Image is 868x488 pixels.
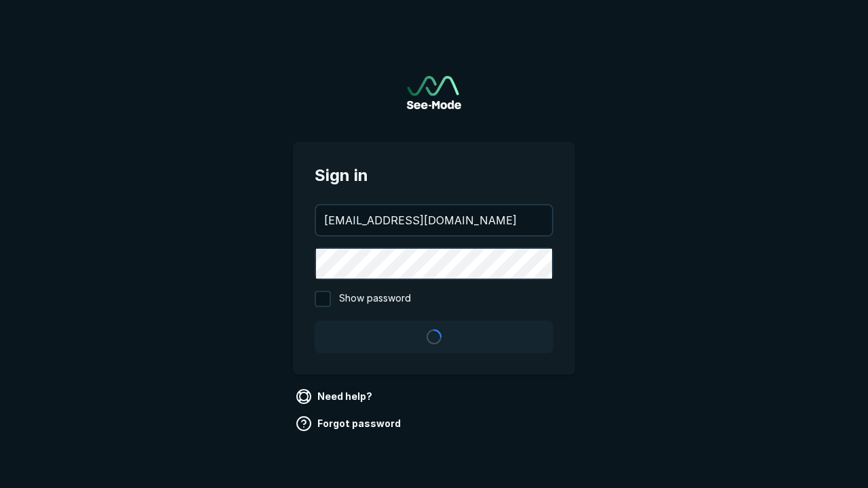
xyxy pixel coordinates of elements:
input: your@email.com [316,205,552,235]
img: See-Mode Logo [407,76,461,109]
span: Show password [339,291,411,307]
a: Forgot password [293,413,406,434]
span: Sign in [315,163,553,188]
a: Go to sign in [407,76,461,109]
a: Need help? [293,386,378,407]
